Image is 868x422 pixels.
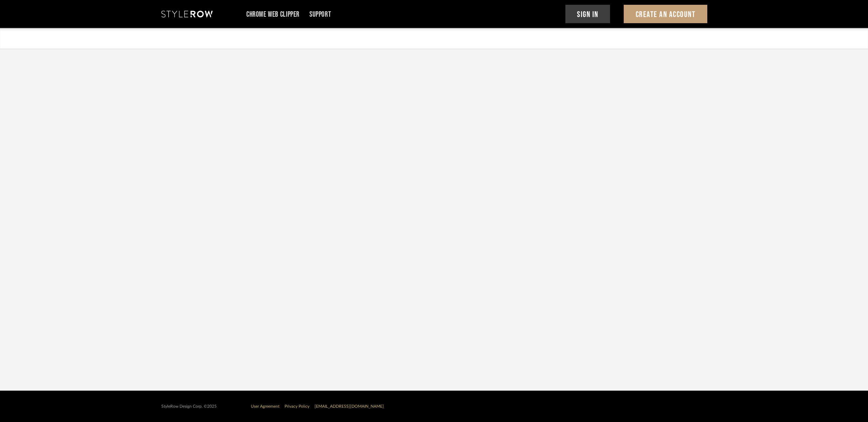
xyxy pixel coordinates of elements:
[161,404,217,409] div: StyleRow Design Corp. ©2025
[251,404,279,408] a: User Agreement
[246,12,300,17] a: Chrome Web Clipper
[309,12,331,17] a: Support
[315,404,384,408] a: [EMAIL_ADDRESS][DOMAIN_NAME]
[624,5,707,23] button: Create An Account
[565,5,610,23] button: Sign In
[285,404,309,408] a: Privacy Policy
